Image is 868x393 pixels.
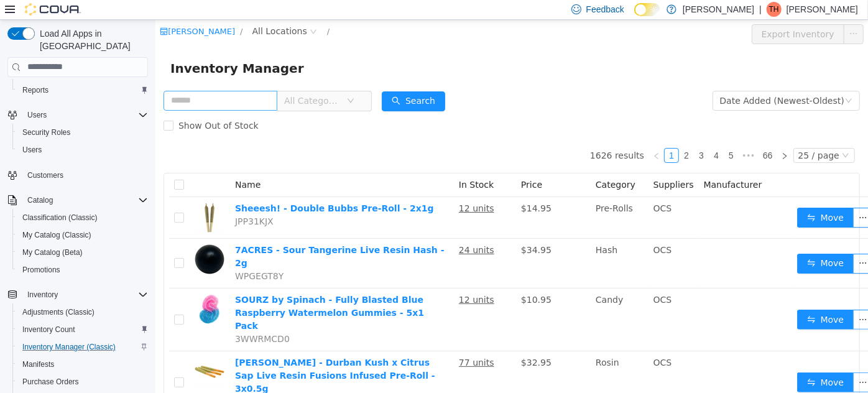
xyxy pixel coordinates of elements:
[565,72,689,90] div: Date Added (Newest-Oldest)
[509,128,524,143] li: 1
[643,129,684,142] div: 25 / page
[698,290,718,310] button: icon: ellipsis
[17,357,59,372] a: Manifests
[22,127,70,137] span: Security Roles
[192,77,199,86] i: icon: down
[683,2,754,17] p: [PERSON_NAME]
[596,4,689,24] button: Export Inventory
[12,373,153,391] button: Purchase Orders
[642,188,699,208] button: icon: swapMove
[80,251,128,261] span: WPGEGT8Y
[494,128,509,143] li: Previous Page
[22,167,148,183] span: Customers
[642,353,699,372] button: icon: swapMove
[80,314,134,324] span: 3WWRMCD0
[583,128,603,143] span: •••
[554,129,568,142] a: 4
[539,129,553,142] a: 3
[129,75,185,87] span: All Categories
[698,353,718,372] button: icon: ellipsis
[569,129,583,142] a: 5
[12,141,153,159] button: Users
[35,27,148,52] span: Load All Apps in [GEOGRAPHIC_DATA]
[27,170,63,180] span: Customers
[17,262,148,277] span: Promotions
[622,128,637,143] li: Next Page
[80,196,118,206] span: JPP31KJX
[303,160,338,170] span: In Stock
[22,145,42,155] span: Users
[366,160,387,170] span: Price
[22,108,52,123] button: Users
[769,2,779,17] span: TH
[39,274,70,305] img: SOURZ by Spinach - Fully Blasted Blue Raspberry Watermelon Gummies - 5x1 Pack hero shot
[698,234,718,254] button: icon: ellipsis
[17,210,148,225] span: Classification (Classic)
[17,245,88,260] a: My Catalog (Beta)
[12,124,153,141] button: Security Roles
[366,183,396,193] span: $14.95
[12,356,153,373] button: Manifests
[22,342,116,352] span: Inventory Manager (Classic)
[22,193,148,208] span: Catalog
[27,110,47,120] span: Users
[4,7,12,16] i: icon: shop
[497,132,505,140] i: icon: left
[17,357,148,372] span: Manifests
[27,290,58,300] span: Inventory
[17,125,148,140] span: Security Roles
[2,192,153,209] button: Catalog
[12,338,153,356] button: Inventory Manager (Classic)
[172,7,174,16] span: /
[12,209,153,226] button: Classification (Classic)
[17,245,148,260] span: My Catalog (Beta)
[303,338,339,348] u: 77 units
[17,374,148,389] span: Purchase Orders
[17,322,80,337] a: Inventory Count
[22,377,79,387] span: Purchase Orders
[12,303,153,321] button: Adjustments (Classic)
[767,2,782,17] div: Tim Hales
[22,307,95,317] span: Adjustments (Classic)
[22,168,68,183] a: Customers
[698,188,718,208] button: icon: ellipsis
[12,261,153,279] button: Promotions
[435,128,489,143] li: 1626 results
[17,83,53,98] a: Reports
[17,305,99,320] a: Adjustments (Classic)
[22,213,98,223] span: Classification (Classic)
[686,132,694,141] i: icon: down
[17,305,148,320] span: Adjustments (Classic)
[25,3,81,16] img: Cova
[4,7,80,16] a: icon: shop[PERSON_NAME]
[435,219,493,269] td: Hash
[80,183,279,193] a: Sheeesh! - Double Bubbs Pre-Roll - 2x1g
[80,225,289,248] a: 7ACRES - Sour Tangerine Live Resin Hash - 2g
[690,77,697,86] i: icon: down
[22,359,54,369] span: Manifests
[17,228,148,243] span: My Catalog (Classic)
[642,290,699,310] button: icon: swapMove
[12,81,153,99] button: Reports
[15,39,156,58] span: Inventory Manager
[787,2,858,17] p: [PERSON_NAME]
[2,106,153,124] button: Users
[85,7,87,16] span: /
[634,3,660,16] input: Dark Mode
[12,244,153,261] button: My Catalog (Beta)
[366,338,396,348] span: $32.95
[553,128,568,143] li: 4
[366,275,396,285] span: $10.95
[498,338,517,348] span: OCS
[17,210,103,225] a: Classification (Classic)
[366,225,396,235] span: $34.95
[80,275,269,311] a: SOURZ by Spinach - Fully Blasted Blue Raspberry Watermelon Gummies - 5x1 Pack
[688,4,708,24] button: icon: ellipsis
[435,269,493,331] td: Candy
[17,83,148,98] span: Reports
[626,132,633,140] i: icon: right
[226,72,290,91] button: icon: searchSearch
[498,160,538,170] span: Suppliers
[548,160,607,170] span: Manufacturer
[17,262,65,277] a: Promotions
